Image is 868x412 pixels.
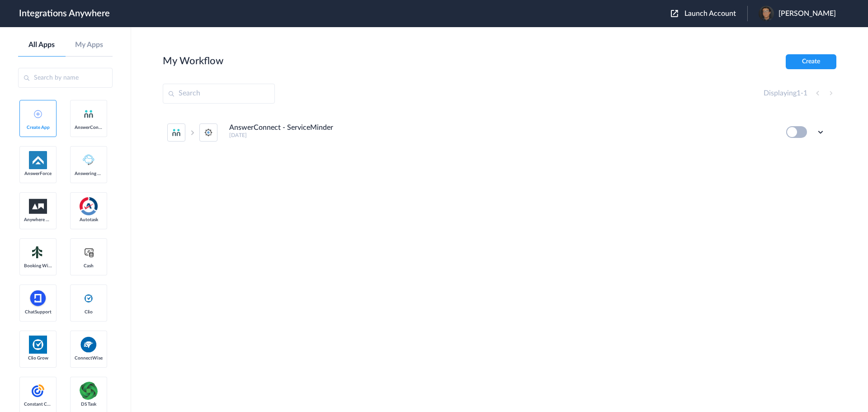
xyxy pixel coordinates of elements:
a: All Apps [18,41,66,49]
img: connectwise.png [80,336,98,353]
img: Clio.jpg [29,336,47,354]
span: [PERSON_NAME] [778,9,836,18]
span: Answering Service [75,171,103,176]
span: Anywhere Works [24,217,52,223]
span: 1 [803,90,807,97]
img: Answering_service.png [80,151,98,169]
span: Launch Account [684,10,736,17]
span: 1 [797,90,801,97]
img: constant-contact.svg [29,382,47,400]
input: Search [163,84,275,104]
h5: [DATE] [229,132,774,138]
img: cash-logo.svg [83,247,94,258]
img: Setmore_Logo.svg [29,244,47,260]
img: answerconnect-logo.svg [83,109,94,119]
input: Search by name [18,68,113,88]
span: Clio [75,309,103,315]
h4: Displaying - [764,89,807,98]
img: clio-logo.svg [83,293,94,304]
span: AnswerConnect [75,125,103,130]
img: img-9633.jpg [759,6,774,21]
span: Create App [24,125,52,130]
span: ChatSupport [24,309,52,315]
img: add-icon.svg [34,110,42,118]
span: Booking Widget [24,263,52,269]
span: Constant Contact [24,402,52,407]
button: Launch Account [671,9,747,18]
span: Clio Grow [24,355,52,361]
span: Cash [75,263,103,269]
h2: My Workflow [163,55,223,67]
span: DS Task [75,402,103,407]
span: AnswerForce [24,171,52,176]
img: distributedSource.png [80,382,98,400]
h4: AnswerConnect - ServiceMinder [229,123,333,132]
h1: Integrations Anywhere [19,8,110,19]
img: af-app-logo.svg [29,151,47,169]
img: autotask.png [80,197,98,215]
span: Autotask [75,217,103,223]
a: My Apps [66,41,113,49]
span: ConnectWise [75,355,103,361]
img: aww.png [29,199,47,214]
img: launch-acct-icon.svg [671,10,678,17]
img: chatsupport-icon.svg [29,289,47,308]
button: Create [786,54,836,69]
